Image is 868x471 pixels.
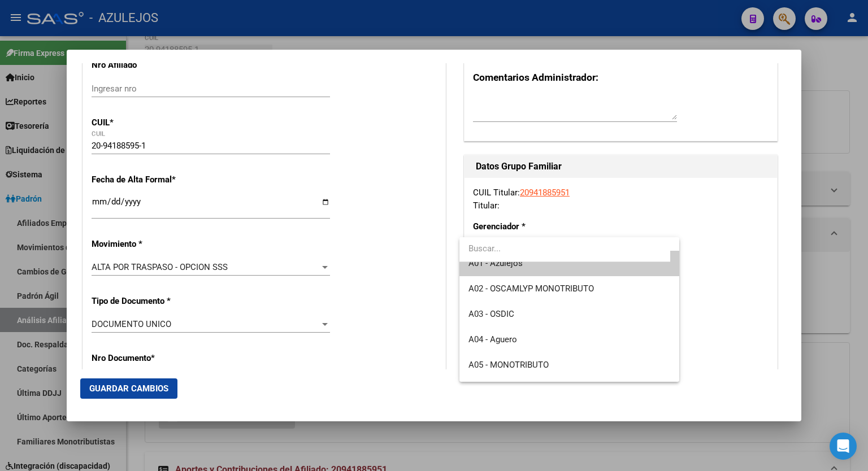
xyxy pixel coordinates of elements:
span: A03 - OSDIC [468,309,514,319]
span: A01 - Azulejos [468,258,523,268]
span: A05 - MONOTRIBUTO [468,360,549,370]
div: Open Intercom Messenger [830,433,857,460]
span: A02 - OSCAMLYP MONOTRIBUTO [468,284,594,294]
span: A04 - Aguero [468,334,517,344]
input: dropdown search [459,236,670,261]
